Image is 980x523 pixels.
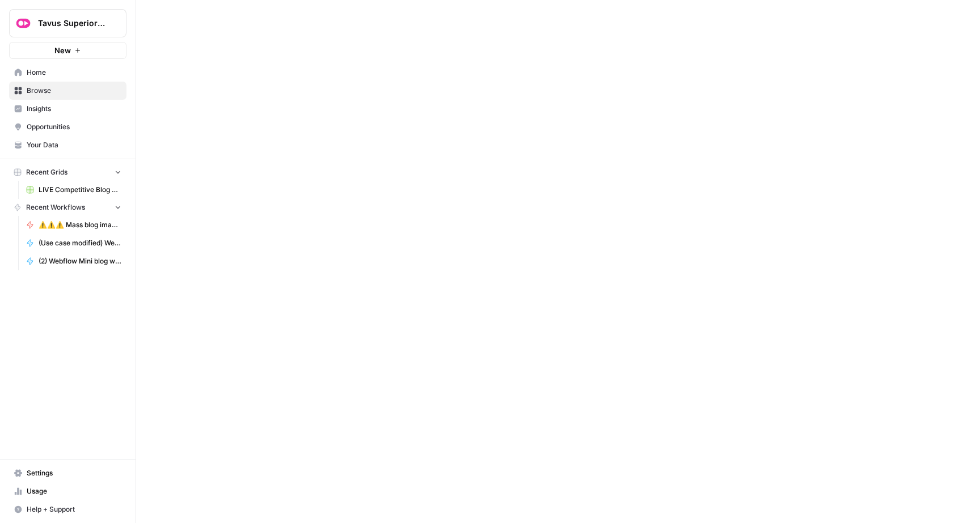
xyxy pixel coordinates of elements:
[27,486,121,496] span: Usage
[9,63,126,82] a: Home
[39,185,121,195] span: LIVE Competitive Blog Writer Grid
[27,104,121,114] span: Insights
[27,86,121,96] span: Browse
[27,140,121,150] span: Your Data
[21,181,126,199] a: LIVE Competitive Blog Writer Grid
[9,82,126,100] a: Browse
[9,482,126,500] a: Usage
[39,220,121,230] span: ⚠️⚠️⚠️ Mass blog image updater
[21,252,126,270] a: (2) Webflow Mini blog writer v4 (1.2k-2k words)
[9,42,126,59] button: New
[26,202,85,212] span: Recent Workflows
[27,67,121,78] span: Home
[13,13,33,33] img: Tavus Superiority Logo
[9,100,126,118] a: Insights
[26,167,67,177] span: Recent Grids
[39,238,121,248] span: (Use case modified) Webflow Mini blog writer v4 (1.2k-2k words)
[9,136,126,154] a: Your Data
[27,468,121,478] span: Settings
[39,256,121,266] span: (2) Webflow Mini blog writer v4 (1.2k-2k words)
[21,234,126,252] a: (Use case modified) Webflow Mini blog writer v4 (1.2k-2k words)
[9,118,126,136] a: Opportunities
[21,216,126,234] a: ⚠️⚠️⚠️ Mass blog image updater
[38,18,107,29] span: Tavus Superiority
[9,500,126,518] button: Help + Support
[9,164,126,181] button: Recent Grids
[9,464,126,482] a: Settings
[9,199,126,216] button: Recent Workflows
[9,9,126,37] button: Workspace: Tavus Superiority
[27,504,121,515] span: Help + Support
[54,45,71,56] span: New
[27,122,121,132] span: Opportunities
